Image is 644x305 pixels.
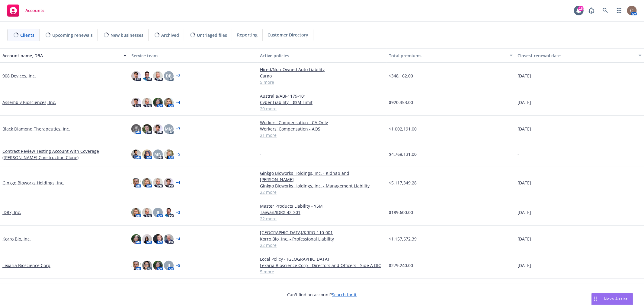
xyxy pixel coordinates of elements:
a: + 2 [176,74,180,78]
a: 5 more [260,269,384,275]
img: photo [153,98,163,107]
span: [DATE] [517,236,531,242]
img: photo [164,178,174,187]
span: Can't find an account? [287,291,357,298]
a: Lexaria Bioscience Corp [2,262,50,269]
a: Ginkgo Bioworks Holdings, Inc. - Kidnap and [PERSON_NAME] [260,170,384,183]
img: photo [153,124,163,134]
img: photo [131,234,141,244]
a: Accounts [5,2,47,19]
div: Drag to move [592,293,599,305]
img: photo [131,124,141,134]
span: Nova Assist [604,296,628,301]
img: photo [142,178,152,187]
img: photo [131,149,141,159]
span: $5,117,349.28 [389,180,417,186]
a: + 4 [176,101,180,104]
img: photo [131,208,141,217]
img: photo [153,261,163,270]
button: Active policies [258,48,386,63]
div: Closest renewal date [517,52,635,59]
div: Service team [131,52,255,59]
span: [DATE] [517,73,531,79]
button: Service team [129,48,258,63]
a: Ginkgo Bioworks Holdings, Inc. [2,180,64,186]
a: + 7 [176,127,180,131]
img: photo [142,261,152,270]
img: photo [131,98,141,107]
a: [GEOGRAPHIC_DATA]/KRRO-110-001 [260,229,384,236]
span: [DATE] [517,126,531,132]
span: JJ [168,262,170,269]
a: Hired/Non-Owned Auto Liability [260,66,384,73]
a: Workers' Compensation - CA Only [260,119,384,126]
span: $348,162.00 [389,73,413,79]
span: Upcoming renewals [52,32,93,38]
div: Account name, DBA [2,52,120,59]
img: photo [164,98,174,107]
img: photo [142,124,152,134]
a: + 3 [176,211,180,214]
a: Australia/ABI-1179-101 [260,93,384,99]
a: 22 more [260,242,384,248]
img: photo [142,208,152,217]
span: [DATE] [517,180,531,186]
a: Black Diamond Therapeutics, Inc. [2,126,70,132]
img: photo [164,149,174,159]
a: 21 more [260,132,384,138]
button: Nova Assist [591,293,633,305]
span: MN [154,151,162,157]
a: Worldwide Terrorism [260,282,384,289]
span: - [517,151,519,157]
a: + 5 [176,264,180,267]
a: Search for it [332,292,357,297]
a: Korro Bio, Inc. [2,236,31,242]
img: photo [131,261,141,270]
span: $920,353.00 [389,99,413,105]
a: Search [599,5,611,17]
span: [DATE] [517,99,531,105]
a: Cyber Liability - $3M Limit [260,99,384,105]
span: Accounts [25,8,44,13]
a: + 4 [176,181,180,184]
img: photo [153,71,163,81]
button: Total premiums [386,48,515,63]
a: 908 Devices, Inc. [2,73,36,79]
div: Active policies [260,52,384,59]
span: Reporting [237,32,258,38]
a: Contract Review Testing Account With Coverage ([PERSON_NAME] Construction Clone) [2,148,127,161]
a: Taiwan/IDRX-42-301 [260,209,384,215]
span: $279,240.00 [389,262,413,269]
img: photo [142,149,152,159]
div: 18 [578,6,584,11]
a: 22 more [260,215,384,222]
img: photo [164,208,174,217]
a: Lexaria Bioscience Corp - Directors and Officers - Side A DIC [260,262,384,269]
span: [DATE] [517,209,531,215]
img: photo [153,234,163,244]
a: Local Policy - [GEOGRAPHIC_DATA] [260,256,384,262]
a: IDRx, Inc. [2,209,21,215]
a: Report a Bug [585,5,598,17]
img: photo [164,234,174,244]
img: photo [153,178,163,187]
a: Switch app [613,5,625,17]
span: $1,002,191.00 [389,126,417,132]
span: [DATE] [517,262,531,269]
span: $4,768,131.00 [389,151,417,157]
a: Master Products Liability - $5M [260,203,384,209]
span: - [260,151,261,157]
a: 20 more [260,105,384,112]
a: + 5 [176,152,180,156]
span: DB [166,73,171,79]
span: New businesses [111,32,143,38]
span: JJ [157,209,159,215]
a: 22 more [260,189,384,195]
a: + 4 [176,237,180,241]
img: photo [142,98,152,107]
div: Total premiums [389,52,506,59]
